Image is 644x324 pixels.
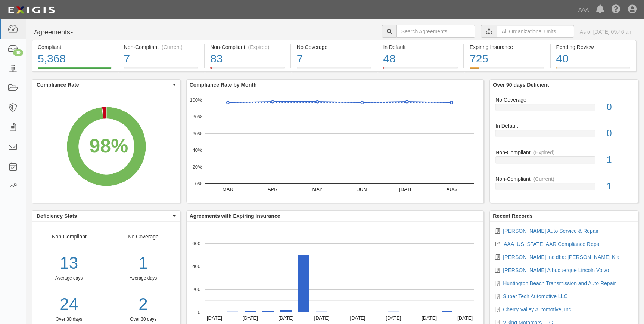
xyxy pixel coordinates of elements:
[297,51,371,67] div: 7
[490,96,638,104] div: No Coverage
[314,315,329,321] text: [DATE]
[187,90,483,203] svg: A chart.
[124,51,199,67] div: 7
[350,315,365,321] text: [DATE]
[198,309,200,315] text: 0
[192,241,200,246] text: 600
[90,132,128,160] div: 98%
[495,175,632,196] a: Non-Compliant(Current)1
[383,43,458,51] div: In Default
[192,286,200,292] text: 200
[205,67,290,73] a: Non-Compliant(Expired)83
[446,186,457,192] text: AUG
[612,5,620,14] i: Help Center - Complianz
[503,280,616,286] a: Huntington Beach Transmission and Auto Repair
[192,114,202,120] text: 80%
[210,51,285,67] div: 83
[490,149,638,156] div: Non-Compliant
[106,233,180,323] div: No Coverage
[490,175,638,183] div: Non-Compliant
[210,43,285,51] div: Non-Compliant (Expired)
[312,186,323,192] text: MAY
[495,96,632,123] a: No Coverage0
[278,315,293,321] text: [DATE]
[192,147,202,153] text: 40%
[124,43,199,51] div: Non-Compliant (Current)
[504,241,599,247] a: AAA [US_STATE] AAR Compliance Reps
[190,97,202,103] text: 100%
[32,316,106,323] div: Over 30 days
[601,180,638,193] div: 1
[13,49,23,56] div: 49
[32,211,180,221] button: Deficiency Stats
[503,254,619,260] a: [PERSON_NAME] Inc dba: [PERSON_NAME] Kia
[32,80,180,90] button: Compliance Rate
[32,252,106,275] div: 13
[37,81,171,89] span: Compliance Rate
[207,315,222,321] text: [DATE]
[575,2,592,17] a: AAA
[32,275,106,281] div: Average days
[503,228,598,234] a: [PERSON_NAME] Auto Service & Repair
[192,164,202,170] text: 20%
[533,149,555,156] div: (Expired)
[601,127,638,140] div: 0
[32,67,118,73] a: Compliant5,368
[291,67,377,73] a: No Coverage7
[470,43,544,51] div: Expiring Insurance
[399,186,414,192] text: [DATE]
[112,316,174,323] div: Over 30 days
[38,51,112,67] div: 5,368
[248,43,270,51] div: (Expired)
[118,67,204,73] a: Non-Compliant(Current)7
[112,275,174,281] div: Average days
[601,101,638,114] div: 0
[223,186,233,192] text: MAR
[493,82,549,88] b: Over 90 days Deficient
[503,306,572,312] a: Cherry Valley Automotive, Inc.
[297,43,371,51] div: No Coverage
[192,130,202,136] text: 60%
[457,315,473,321] text: [DATE]
[495,122,632,149] a: In Default0
[495,149,632,175] a: Non-Compliant(Expired)1
[195,181,202,186] text: 0%
[551,67,637,73] a: Pending Review40
[162,43,183,51] div: (Current)
[190,213,280,219] b: Agreements with Expiring Insurance
[386,315,401,321] text: [DATE]
[421,315,437,321] text: [DATE]
[503,293,567,299] a: Super Tech Automotive LLC
[396,25,475,38] input: Search Agreements
[490,122,638,130] div: In Default
[243,315,258,321] text: [DATE]
[470,51,544,67] div: 725
[493,213,533,219] b: Recent Records
[357,186,367,192] text: JUN
[580,28,633,36] div: As of [DATE] 09:46 am
[497,25,574,38] input: All Organizational Units
[192,263,200,269] text: 400
[32,90,180,203] svg: A chart.
[533,175,554,183] div: (Current)
[464,67,550,73] a: Expiring Insurance725
[556,51,631,67] div: 40
[377,67,463,73] a: In Default48
[32,25,88,40] button: Agreements
[112,252,174,275] div: 1
[268,186,278,192] text: APR
[37,212,171,220] span: Deficiency Stats
[38,43,112,51] div: Compliant
[383,51,458,67] div: 48
[32,233,106,323] div: Non-Compliant
[503,267,609,273] a: [PERSON_NAME] Albuquerque Lincoln Volvo
[112,293,174,316] a: 2
[32,293,106,316] a: 24
[6,3,57,17] img: logo-5460c22ac91f19d4615b14bd174203de0afe785f0fc80cf4dbbc73dc1793850b.png
[556,43,631,51] div: Pending Review
[601,153,638,167] div: 1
